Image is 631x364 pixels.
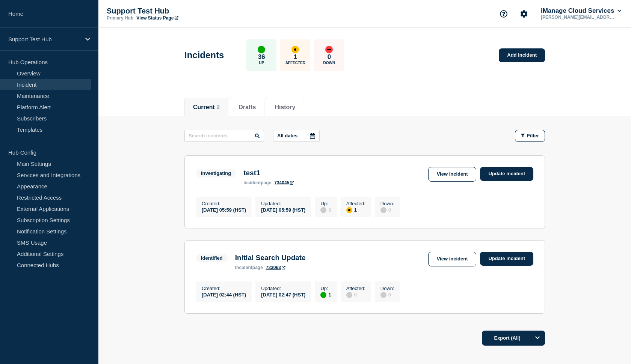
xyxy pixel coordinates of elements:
[261,286,305,291] p: Updated :
[346,286,365,291] p: Affected :
[273,130,320,142] button: All dates
[243,169,294,177] h3: test1
[235,265,252,270] span: incident
[107,7,257,15] p: Support Test Hub
[261,206,305,213] div: [DATE] 05:59 (HST)
[380,201,394,206] p: Down :
[243,180,261,185] span: incident
[320,206,331,213] div: 0
[184,50,224,60] h1: Incidents
[136,15,178,21] a: View Status Page
[496,6,512,22] button: Support
[380,291,394,298] div: 0
[261,291,305,298] div: [DATE] 02:47 (HST)
[196,169,236,177] span: Investigating
[380,207,386,213] div: disabled
[480,252,533,266] a: Update incident
[530,331,545,346] button: Options
[480,167,533,181] a: Update incident
[515,130,545,142] button: Filter
[539,15,617,20] p: [PERSON_NAME][EMAIL_ADDRESS][PERSON_NAME][DOMAIN_NAME]
[320,201,331,206] p: Up :
[499,48,545,62] a: Add incident
[261,201,305,206] p: Updated :
[346,206,365,213] div: 1
[346,201,365,206] p: Affected :
[380,206,394,213] div: 0
[428,252,477,266] a: View incident
[320,292,326,298] div: up
[346,291,365,298] div: 0
[184,130,264,142] input: Search incidents
[8,36,80,42] p: Support Test Hub
[243,180,271,185] p: page
[346,207,352,213] div: affected
[380,286,394,291] p: Down :
[323,61,335,65] p: Down
[202,201,246,206] p: Created :
[320,207,326,213] div: disabled
[428,167,477,182] a: View incident
[320,286,331,291] p: Up :
[202,206,246,213] div: [DATE] 05:59 (HST)
[196,254,228,262] span: Identified
[539,7,623,15] button: iManage Cloud Services
[239,104,256,111] button: Drafts
[258,46,265,53] div: up
[274,180,294,185] a: 734045
[202,291,246,298] div: [DATE] 02:44 (HST)
[275,104,295,111] button: History
[291,46,299,53] div: affected
[235,265,263,270] p: page
[277,133,297,138] p: All dates
[516,6,532,22] button: Account settings
[202,286,246,291] p: Created :
[259,61,264,65] p: Up
[380,292,386,298] div: disabled
[107,15,133,21] p: Primary Hub
[346,292,352,298] div: disabled
[235,254,306,262] h3: Initial Search Update
[328,53,331,61] p: 0
[193,104,220,111] button: Current 2
[482,331,545,346] button: Export (All)
[216,104,220,110] span: 2
[527,133,539,138] span: Filter
[258,53,265,61] p: 36
[325,46,333,53] div: down
[320,291,331,298] div: 1
[285,61,305,65] p: Affected
[266,265,285,270] a: 723063
[294,53,297,61] p: 1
